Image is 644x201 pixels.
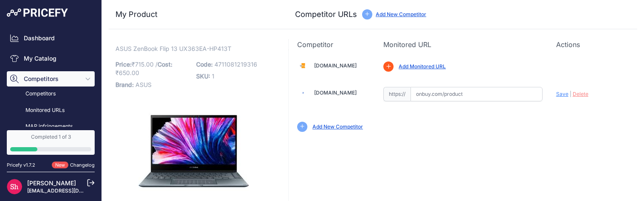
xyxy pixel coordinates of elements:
p: ₹ [115,59,191,79]
a: Completed 1 of 3 [7,130,95,155]
a: [PERSON_NAME] [27,179,76,187]
span: Save [556,91,568,97]
span: Price: [115,61,132,68]
a: [DOMAIN_NAME] [314,89,357,96]
a: Monitored URLs [7,103,95,118]
span: 650.00 [119,69,139,76]
div: Completed 1 of 3 [10,134,91,140]
span: Code: [196,61,213,68]
span: ASUS ZenBook Flip 13 UX363EA-HP413T [115,43,231,54]
div: Pricefy v1.7.2 [7,162,35,169]
span: Brand: [115,81,134,88]
a: [EMAIL_ADDRESS][DOMAIN_NAME] [27,187,116,194]
p: Monitored URL [383,39,543,50]
span: New [52,162,68,169]
a: Add New Competitor [312,123,363,130]
a: My Catalog [7,51,95,66]
a: Add Monitored URL [399,63,446,70]
a: [DOMAIN_NAME] [314,62,357,69]
span: Cost: [157,61,172,68]
a: Changelog [70,162,95,168]
a: Dashboard [7,31,95,46]
span: Competitors [24,75,79,83]
a: MAP infringements [7,119,95,134]
span: SKU: [196,73,210,80]
span: / ₹ [115,61,172,76]
p: Actions [556,39,629,50]
a: Competitors [7,87,95,101]
span: https:// [383,87,411,101]
input: onbuy.com/product [411,87,543,101]
img: Pricefy Logo [7,8,68,17]
a: Add New Competitor [376,11,426,17]
button: Competitors [7,71,95,87]
h3: My Product [115,8,271,20]
span: Delete [573,91,588,97]
span: 1 [212,73,214,80]
span: ASUS [135,81,152,88]
span: 4711081219316 [214,61,257,68]
h3: Competitor URLs [295,8,357,20]
span: | [570,91,571,97]
p: Competitor [297,39,370,50]
span: 715.00 [135,61,154,68]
